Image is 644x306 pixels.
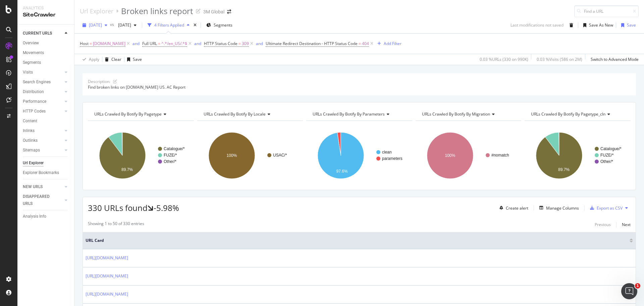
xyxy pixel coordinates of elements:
text: Catalogue/* [164,146,185,151]
text: 97.6% [336,169,348,174]
button: Manage Columns [537,204,579,212]
div: Inlinks [23,127,35,134]
button: Export as CSV [587,203,623,213]
div: HTTP Codes [23,108,46,115]
div: SiteCrawler [23,11,69,19]
div: -5.98% [154,202,179,214]
div: Movements [23,49,44,56]
div: Visits [23,69,33,76]
iframe: Intercom live chat [621,283,637,299]
text: Other/* [600,159,613,164]
div: Apply [89,56,99,62]
div: Previous [595,222,611,227]
div: Save [133,56,142,62]
a: HTTP Codes [23,108,63,115]
div: CURRENT URLS [23,30,52,37]
svg: A chart. [416,126,521,185]
div: Next [622,222,631,227]
span: = [359,41,361,46]
a: [URL][DOMAIN_NAME] [86,255,128,261]
button: Clear [102,54,121,65]
span: = [90,41,92,46]
div: Content [23,118,37,125]
div: Sitemaps [23,147,40,154]
text: 100% [445,153,455,158]
div: arrow-right-arrow-left [227,9,231,14]
div: Explorer Bookmarks [23,169,59,176]
h4: URLs Crawled By Botify By migration [421,109,516,120]
button: Previous [595,221,611,229]
div: Description: [88,79,110,84]
div: Export as CSV [597,205,623,211]
a: Sitemaps [23,147,63,154]
div: 3M Global [203,8,224,15]
text: Catalogue/* [600,146,622,151]
a: Url Explorer [80,7,113,15]
button: Save [124,54,142,65]
span: URLs Crawled By Botify By pagetype_cln [531,111,605,117]
div: Save [627,22,636,28]
button: [DATE] [115,20,139,31]
div: Clear [111,56,121,62]
h4: URLs Crawled By Botify By pagetype_cln [530,109,625,120]
span: Full URL [142,41,157,46]
a: Performance [23,98,63,105]
span: = [238,41,241,46]
button: Switch to Advanced Mode [588,54,639,65]
button: and [132,40,140,47]
svg: A chart. [306,126,411,185]
div: Showing 1 to 50 of 330 entries [88,221,144,229]
span: URLs Crawled By Botify By locale [204,111,266,117]
span: ^.*/en_US/.*$ [161,39,187,48]
button: Segments [204,20,235,31]
span: Segments [214,22,232,28]
a: NEW URLS [23,183,63,190]
div: A chart. [525,126,630,185]
div: Switch to Advanced Mode [591,56,639,62]
text: USAC/* [273,153,287,158]
span: = [158,41,160,46]
button: Save [619,20,636,31]
a: Segments [23,59,69,66]
div: Find broken links on [DOMAIN_NAME] US. AC Report [88,84,631,90]
text: Other/* [164,159,176,164]
button: and [256,40,263,47]
span: URLs Crawled By Botify By migration [422,111,490,117]
div: NEW URLS [23,183,43,190]
a: Search Engines [23,79,63,86]
span: Host [80,41,89,46]
div: and [256,41,263,46]
button: [DATE] [80,20,110,31]
svg: A chart. [88,126,193,185]
a: CURRENT URLS [23,30,63,37]
a: DISAPPEARED URLS [23,193,63,207]
div: Add Filter [384,41,401,46]
button: and [194,40,201,47]
div: Analysis Info [23,213,46,220]
a: Explorer Bookmarks [23,169,69,176]
div: 0.03 % Visits ( 586 on 2M ) [537,56,582,62]
h4: URLs Crawled By Botify By locale [202,109,297,120]
div: and [132,41,140,46]
text: 100% [226,153,237,158]
svg: A chart. [197,126,302,185]
div: Search Engines [23,79,51,86]
text: clean [382,150,392,155]
h4: URLs Crawled By Botify By pagetype [93,109,188,120]
div: Broken links report [121,5,193,17]
button: Add Filter [375,40,401,48]
div: Performance [23,98,46,105]
span: HTTP Status Code [204,41,237,46]
div: and [194,41,201,46]
button: Apply [80,54,99,65]
input: Find a URL [574,5,639,17]
button: Next [622,221,631,229]
div: Url Explorer [23,160,44,167]
a: Overview [23,40,69,47]
a: Outlinks [23,137,63,144]
text: FUZE/* [600,153,614,158]
a: Inlinks [23,127,63,134]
